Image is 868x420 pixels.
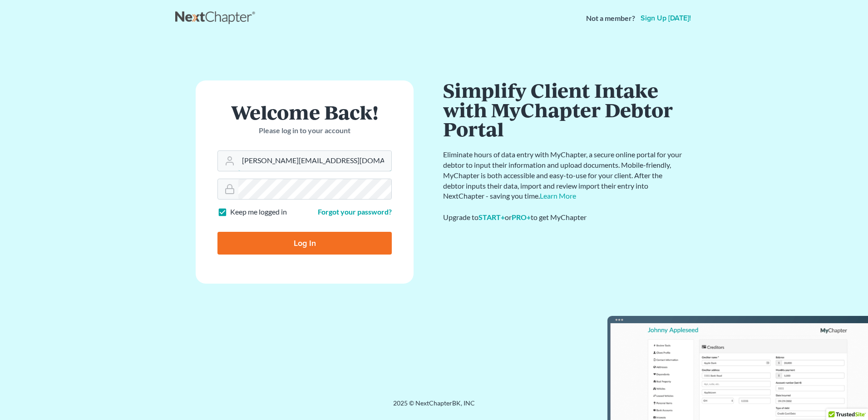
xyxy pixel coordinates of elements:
input: Log In [217,232,392,255]
label: Keep me logged in [230,207,287,217]
input: Email Address [238,151,391,171]
h1: Simplify Client Intake with MyChapter Debtor Portal [443,80,684,139]
div: Upgrade to or to get MyChapter [443,212,684,223]
a: Forgot your password? [318,207,392,216]
div: 2025 © NextChapterBK, INC [175,399,693,415]
a: START+ [478,213,505,221]
strong: Not a member? [586,13,635,24]
a: Learn More [540,191,576,200]
h1: Welcome Back! [217,102,392,122]
a: Sign up [DATE]! [639,15,693,22]
p: Please log in to your account [217,125,392,136]
p: Eliminate hours of data entry with MyChapter, a secure online portal for your debtor to input the... [443,150,684,201]
a: PRO+ [512,213,531,221]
